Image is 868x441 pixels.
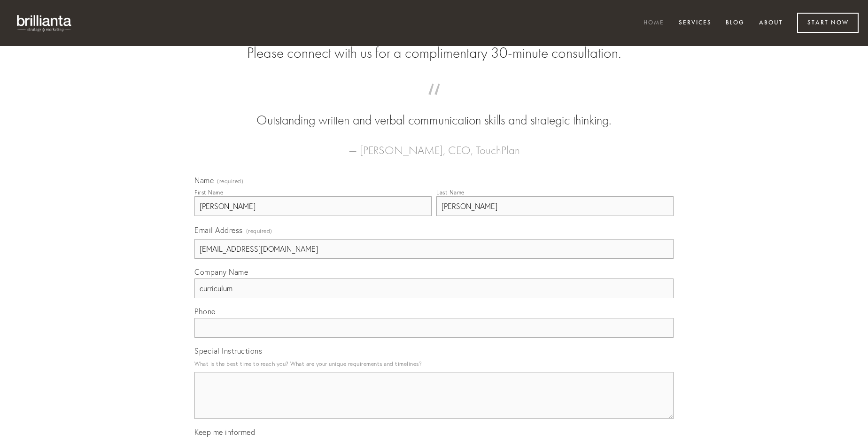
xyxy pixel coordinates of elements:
[753,15,789,31] a: About
[637,15,670,31] a: Home
[209,93,659,130] blockquote: Outstanding written and verbal communication skills and strategic thinking.
[797,13,859,33] a: Start Now
[436,189,465,196] div: Last Name
[194,346,262,356] span: Special Instructions
[194,307,216,316] span: Phone
[209,93,659,111] span: “
[194,189,223,196] div: First Name
[246,224,272,237] span: (required)
[194,176,214,185] span: Name
[194,44,674,62] h2: Please connect with us for a complimentary 30-minute consultation.
[194,357,674,370] p: What is the best time to reach you? What are your unique requirements and timelines?
[194,225,243,235] span: Email Address
[194,427,255,437] span: Keep me informed
[673,15,718,31] a: Services
[9,9,80,37] img: brillianta - research, strategy, marketing
[720,15,751,31] a: Blog
[217,178,243,184] span: (required)
[194,267,248,277] span: Company Name
[209,130,659,160] figcaption: — [PERSON_NAME], CEO, TouchPlan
